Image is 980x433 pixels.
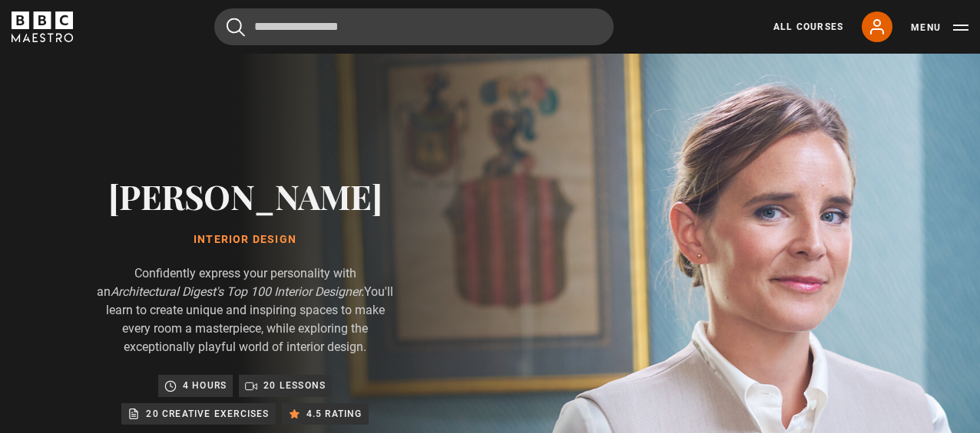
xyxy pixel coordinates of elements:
p: 20 lessons [263,378,326,393]
h2: [PERSON_NAME] [92,176,398,215]
a: All Courses [773,20,843,34]
button: Submit the search query [227,18,245,37]
p: Confidently express your personality with an You'll learn to create unique and inspiring spaces t... [92,264,398,356]
h1: Interior Design [92,234,398,246]
p: 4 hours [183,378,227,393]
i: Architectural Digest's Top 100 Interior Designer. [111,284,364,299]
button: Toggle navigation [911,20,968,35]
svg: BBC Maestro [12,11,73,42]
p: 20 creative exercises [146,406,269,422]
p: 4.5 rating [306,406,363,422]
input: Search [214,8,614,45]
